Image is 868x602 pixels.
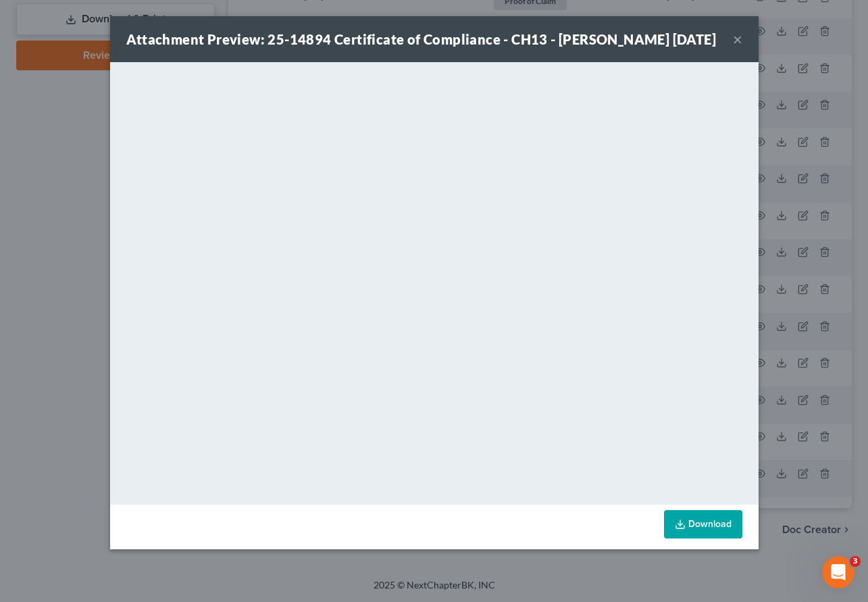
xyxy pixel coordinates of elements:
button: × [733,31,742,47]
iframe: <object ng-attr-data='[URL][DOMAIN_NAME]' type='application/pdf' width='100%' height='650px'></ob... [110,62,759,501]
strong: Attachment Preview: 25-14894 Certificate of Compliance - CH13 - [PERSON_NAME] [DATE] [126,31,717,47]
span: 3 [850,556,861,567]
iframe: Intercom live chat [822,556,854,588]
a: Download [664,510,742,538]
